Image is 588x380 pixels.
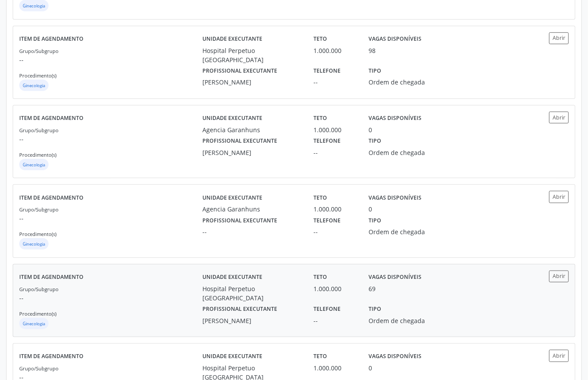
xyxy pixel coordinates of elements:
[19,134,202,144] p: --
[202,316,301,325] div: [PERSON_NAME]
[19,231,56,237] small: Procedimento(s)
[369,214,382,227] label: Tipo
[369,271,422,284] label: Vagas disponíveis
[202,214,277,227] label: Profissional executante
[313,303,341,316] label: Telefone
[369,112,422,125] label: Vagas disponíveis
[313,284,357,293] div: 1.000.000
[202,284,301,303] div: Hospital Perpetuo [GEOGRAPHIC_DATA]
[313,363,357,373] div: 1.000.000
[202,64,277,78] label: Profissional executante
[19,151,56,158] small: Procedimento(s)
[313,271,327,284] label: Teto
[313,112,327,125] label: Teto
[313,204,357,214] div: 1.000.000
[23,83,45,88] small: Ginecologia
[313,46,357,55] div: 1.000.000
[202,271,262,284] label: Unidade executante
[369,284,376,293] div: 69
[19,271,84,284] label: Item de agendamento
[202,227,301,236] div: --
[202,112,262,125] label: Unidade executante
[19,112,84,125] label: Item de agendamento
[549,112,569,123] button: Abrir
[549,271,569,282] button: Abrir
[369,204,372,214] div: 0
[369,134,382,148] label: Tipo
[19,293,202,303] p: --
[369,303,382,316] label: Tipo
[313,316,357,325] div: --
[313,148,357,157] div: --
[313,32,327,46] label: Teto
[23,3,45,9] small: Ginecologia
[313,125,357,134] div: 1.000.000
[202,46,301,64] div: Hospital Perpetuo [GEOGRAPHIC_DATA]
[19,72,56,79] small: Procedimento(s)
[369,46,376,55] div: 98
[202,148,301,157] div: [PERSON_NAME]
[19,350,84,363] label: Item de agendamento
[202,125,301,134] div: Agencia Garanhuns
[19,55,202,64] p: --
[19,32,84,46] label: Item de agendamento
[369,125,372,134] div: 0
[313,77,357,87] div: --
[202,204,301,214] div: Agencia Garanhuns
[369,148,440,157] div: Ordem de chegada
[202,134,277,148] label: Profissional executante
[313,214,341,227] label: Telefone
[369,363,372,373] div: 0
[19,286,59,292] small: Grupo/Subgrupo
[313,64,341,78] label: Telefone
[23,162,45,168] small: Ginecologia
[313,134,341,148] label: Telefone
[202,32,262,46] label: Unidade executante
[369,350,422,363] label: Vagas disponíveis
[369,316,440,325] div: Ordem de chegada
[202,350,262,363] label: Unidade executante
[23,321,45,327] small: Ginecologia
[202,191,262,204] label: Unidade executante
[313,227,357,236] div: --
[19,191,84,204] label: Item de agendamento
[19,310,56,317] small: Procedimento(s)
[549,191,569,203] button: Abrir
[19,127,59,134] small: Grupo/Subgrupo
[549,32,569,44] button: Abrir
[313,191,327,204] label: Teto
[369,32,422,46] label: Vagas disponíveis
[19,214,202,223] p: --
[313,350,327,363] label: Teto
[202,303,277,316] label: Profissional executante
[23,241,45,247] small: Ginecologia
[19,365,59,372] small: Grupo/Subgrupo
[202,77,301,87] div: [PERSON_NAME]
[369,191,422,204] label: Vagas disponíveis
[369,77,440,87] div: Ordem de chegada
[549,350,569,362] button: Abrir
[19,206,59,213] small: Grupo/Subgrupo
[19,48,59,54] small: Grupo/Subgrupo
[369,227,440,236] div: Ordem de chegada
[369,64,382,78] label: Tipo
